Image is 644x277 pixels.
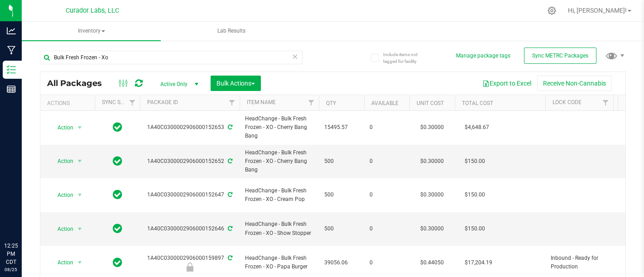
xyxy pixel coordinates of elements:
[226,158,232,164] span: Sync from Compliance System
[292,51,298,62] span: Clear
[47,100,91,106] div: Actions
[409,212,455,246] td: $0.30000
[226,255,232,261] span: Sync from Compliance System
[125,95,140,110] a: Filter
[7,85,16,94] inline-svg: Reports
[49,223,74,235] span: Action
[7,46,16,55] inline-svg: Manufacturing
[370,123,404,132] span: 0
[49,189,74,201] span: Action
[371,100,399,106] a: Available
[74,189,86,201] span: select
[22,22,161,41] a: Inventory
[524,48,596,64] button: Sync METRC Packages
[139,191,241,199] div: 1A40C0300002906000152647
[74,155,86,167] span: select
[383,51,428,65] span: Include items not tagged for facility
[409,145,455,179] td: $0.30000
[139,157,241,166] div: 1A40C0300002906000152652
[139,263,241,272] div: Inbound - Ready for Production
[4,242,18,266] p: 12:25 PM CDT
[113,256,122,269] span: In Sync
[532,53,588,59] span: Sync METRC Packages
[245,115,313,141] span: HeadChange - Bulk Fresh Frozen - XO - Cherry Bang Bang
[139,224,241,233] div: 1A40C0300002906000152646
[226,191,232,198] span: Sync from Compliance System
[324,258,359,267] span: 39056.06
[370,224,404,233] span: 0
[245,220,313,237] span: HeadChange - Bulk Fresh Frozen - XO - Show Stopper
[537,76,612,91] button: Receive Non-Cannabis
[211,76,261,91] button: Bulk Actions
[74,121,86,134] span: select
[226,124,232,130] span: Sync from Compliance System
[147,99,178,105] a: Package ID
[139,123,241,132] div: 1A40C0300002906000152653
[598,95,613,110] a: Filter
[66,7,119,14] span: Curador Labs, LLC
[324,191,359,199] span: 500
[476,76,537,91] button: Export to Excel
[370,258,404,267] span: 0
[409,111,455,145] td: $0.30000
[247,99,276,105] a: Item Name
[40,51,303,64] input: Search Package ID, Item Name, SKU, Lot or Part Number...
[460,222,490,235] span: $150.00
[49,121,74,134] span: Action
[370,191,404,199] span: 0
[409,178,455,212] td: $0.30000
[456,52,510,60] button: Manage package tags
[113,188,122,201] span: In Sync
[7,65,16,74] inline-svg: Inventory
[225,95,240,110] a: Filter
[326,100,336,106] a: Qty
[460,121,494,134] span: $4,648.67
[553,99,582,105] a: Lock Code
[226,225,232,232] span: Sync from Compliance System
[245,254,313,271] span: HeadChange - Bulk Fresh Frozen - XO - Papa Burger
[417,100,444,106] a: Unit Cost
[74,256,86,269] span: select
[49,155,74,167] span: Action
[205,27,258,35] span: Lab Results
[462,100,493,106] a: Total Cost
[9,205,36,232] iframe: Resource center
[113,155,122,167] span: In Sync
[245,186,313,204] span: HeadChange - Bulk Fresh Frozen - XO - Cream Pop
[460,188,490,201] span: $150.00
[7,26,16,35] inline-svg: Analytics
[460,256,497,269] span: $17,204.19
[324,224,359,233] span: 500
[568,7,627,14] span: Hi, [PERSON_NAME]!
[324,157,359,166] span: 500
[74,223,86,235] span: select
[113,222,122,235] span: In Sync
[546,6,557,15] div: Manage settings
[113,121,122,134] span: In Sync
[102,99,137,105] a: Sync Status
[551,254,608,271] span: Inbound - Ready for Production
[460,155,490,168] span: $150.00
[245,148,313,175] span: HeadChange - Bulk Fresh Frozen - XO - Cherry Bang Bang
[370,157,404,166] span: 0
[324,123,359,132] span: 15495.57
[4,266,18,273] p: 08/25
[162,22,301,41] a: Lab Results
[139,254,241,272] div: 1A40C0300002906000159897
[304,95,319,110] a: Filter
[47,78,111,88] span: All Packages
[216,80,255,87] span: Bulk Actions
[49,256,74,269] span: Action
